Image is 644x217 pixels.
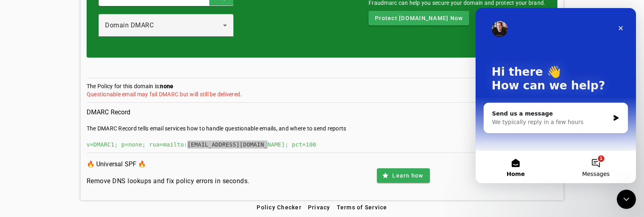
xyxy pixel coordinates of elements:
[617,190,636,209] iframe: Intercom live chat
[257,204,302,211] span: Policy Checker
[87,176,249,186] h4: Remove DNS lookups and fix policy errors in seconds.
[87,124,558,132] div: The DMARC Record tells email services how to handle questionable emails, and where to send reports
[253,200,305,215] button: Policy Checker
[337,204,387,211] span: Terms of Service
[369,11,469,25] button: Protect [DOMAIN_NAME] Now
[476,8,636,183] iframe: Intercom live chat
[375,14,463,22] span: Protect [DOMAIN_NAME] Now
[87,90,558,98] div: Questionable email may fail DMARC but will still be delivered.
[308,204,330,211] span: Privacy
[377,168,429,183] button: Learn how
[334,200,391,215] button: Terms of Service
[160,83,173,89] strong: none
[105,21,154,29] span: Domain DMARC
[87,107,558,118] h3: DMARC Record
[87,82,558,103] section: The Policy for this domain is:
[87,159,249,170] h3: 🔥 Universal SPF 🔥
[305,200,334,215] button: Privacy
[87,141,558,149] div: v=DMARC1; p=none; rua=mailto:[EMAIL_ADDRESS][DOMAIN_NAME]; pct=100
[392,172,423,180] span: Learn how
